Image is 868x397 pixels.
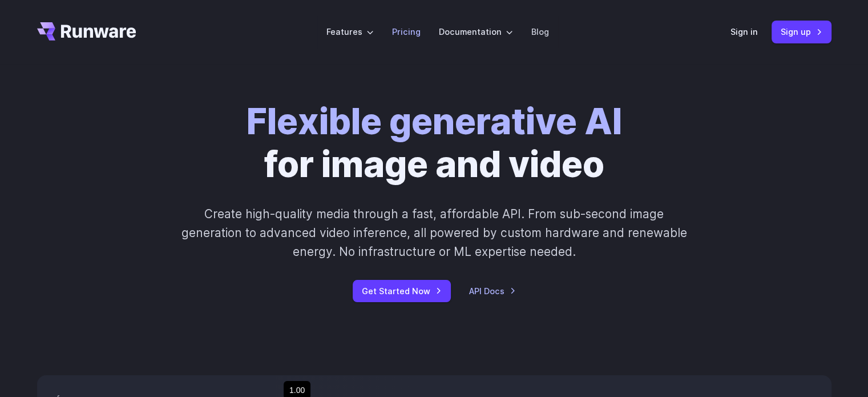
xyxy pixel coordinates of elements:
[247,100,622,143] strong: Flexible generative AI
[353,280,451,302] a: Get Started Now
[772,21,831,43] a: Sign up
[531,25,549,38] a: Blog
[247,101,622,186] h1: for image and video
[326,25,374,38] label: Features
[469,284,516,298] a: API Docs
[730,25,758,38] a: Sign in
[439,25,513,38] label: Documentation
[37,22,136,41] a: Go to /
[180,204,688,262] p: Create high-quality media through a fast, affordable API. From sub-second image generation to adv...
[392,25,421,38] a: Pricing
